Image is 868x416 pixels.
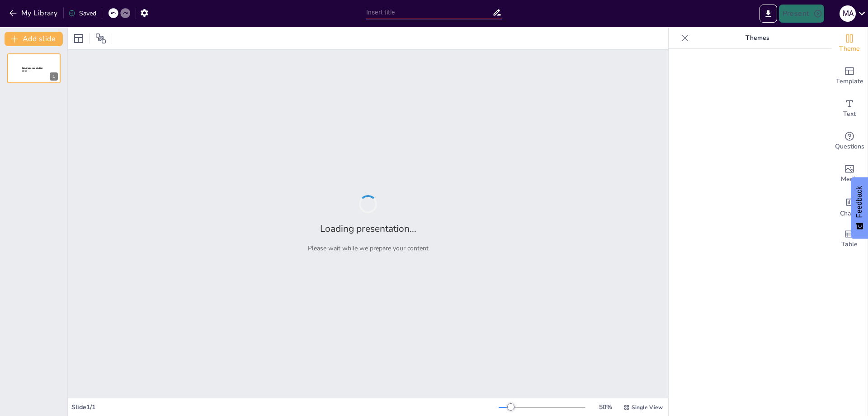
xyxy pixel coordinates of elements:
div: Add images, graphics, shapes or video [831,158,868,190]
div: 1 [7,53,61,83]
div: 50 % [594,403,616,411]
div: Layout [71,31,86,46]
button: My Library [7,6,61,20]
input: Insert title [366,6,492,19]
span: Theme [839,44,860,54]
span: Media [841,174,859,184]
div: Slide 1 / 1 [71,403,499,411]
button: Feedback - Show survey [851,177,868,239]
button: Cannot delete last slide [47,56,58,67]
div: 1 [50,72,58,81]
button: Duplicate Slide [34,56,45,67]
div: Add charts and graphs [831,190,868,223]
span: Charts [840,209,859,219]
button: Export to PowerPoint [759,5,777,23]
p: Please wait while we prepare your content [308,244,429,253]
div: Add text boxes [831,92,868,125]
h2: Loading presentation... [320,222,416,235]
div: M A [840,5,856,22]
p: Themes [692,27,822,49]
div: Saved [68,9,96,18]
button: M A [840,5,856,23]
button: Present [779,5,824,23]
span: Feedback [855,186,863,218]
span: Sendsteps presentation editor [22,67,43,72]
button: Add slide [5,32,63,46]
div: Get real-time input from your audience [831,125,868,158]
span: Single View [632,404,663,411]
span: Position [95,33,106,44]
div: Add a table [831,223,868,255]
span: Table [841,239,858,249]
div: Change the overall theme [831,27,868,60]
span: Template [836,77,863,86]
div: Add ready made slides [831,60,868,92]
span: Text [843,109,856,119]
span: Questions [835,142,864,152]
